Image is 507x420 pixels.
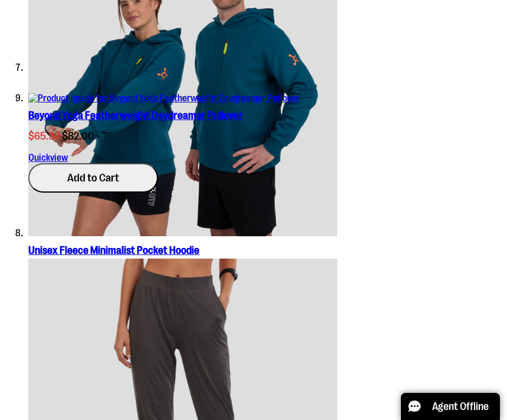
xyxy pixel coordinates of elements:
span: $65.99 [28,130,60,142]
span: Add to Cart [67,171,119,184]
div: product [28,93,502,193]
a: Beyond Yoga Featherweight Daydreamer Pullover [28,110,243,121]
button: Add to Cart [28,163,158,193]
button: Agent Offline [401,393,500,420]
img: Product image for Beyond Yoga Featherweight Daydreamer Pullover [28,93,299,104]
span: Agent Offline [432,401,489,412]
a: Quickview [28,153,68,163]
span: $82.00 [62,130,94,142]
